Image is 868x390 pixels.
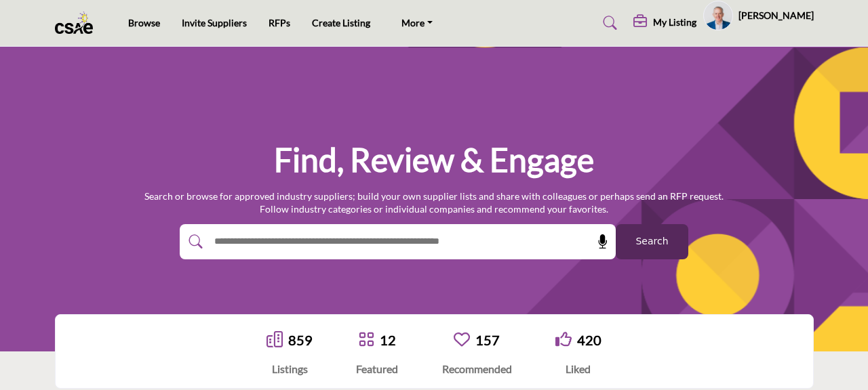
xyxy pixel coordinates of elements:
[633,15,696,31] div: My Listing
[442,361,512,377] div: Recommended
[703,1,733,30] button: Show hide supplier dropdown
[128,17,160,28] a: Browse
[555,331,572,347] i: Go to Liked
[475,332,500,348] a: 157
[577,332,601,348] a: 420
[288,332,313,348] a: 859
[55,12,100,34] img: Site Logo
[454,331,470,349] a: Go to Recommended
[590,12,626,34] a: Search
[267,361,313,377] div: Listings
[738,9,814,22] h5: [PERSON_NAME]
[392,14,442,32] a: More
[312,17,370,28] a: Create Listing
[616,224,688,259] button: Search
[269,17,290,28] a: RFPs
[144,190,724,216] p: Search or browse for approved industry suppliers; build your own supplier lists and share with co...
[635,234,668,248] span: Search
[356,361,398,377] div: Featured
[555,361,601,377] div: Liked
[653,16,696,28] h5: My Listing
[358,331,374,349] a: Go to Featured
[274,139,594,181] h1: Find, Review & Engage
[182,17,247,28] a: Invite Suppliers
[380,332,396,348] a: 12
